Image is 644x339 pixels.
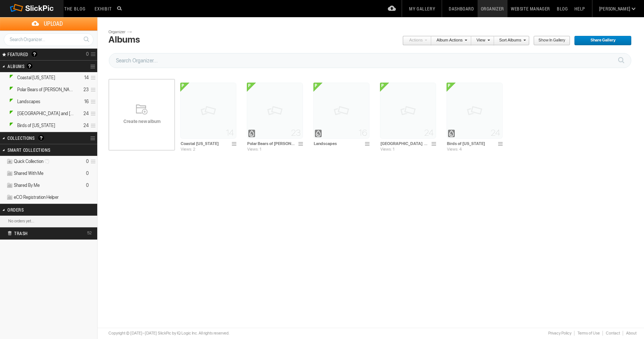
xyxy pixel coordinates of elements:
[14,182,40,188] span: Shared By Me
[17,99,40,105] span: Landscapes
[8,219,34,224] b: No orders yet...
[447,147,462,152] span: Views: 4
[17,111,76,117] span: Botswana and Namibia
[180,140,230,147] input: Coastal California
[108,34,140,45] div: Albums
[623,331,637,336] a: About
[247,140,296,147] input: Polar Bears of Churchill
[7,204,70,215] h2: Orders
[14,158,52,164] span: Quick Collection
[491,130,500,136] span: 24
[431,36,467,46] a: Album Actions
[1,111,8,116] a: Expand
[6,87,16,93] ins: Public Album
[471,36,490,46] a: View
[380,140,429,147] input: Botswana and Namibia
[447,83,503,139] img: pix.gif
[533,36,565,46] span: Show in Gallery
[494,36,526,46] a: Sort Albums
[447,140,496,147] input: Birds of California
[7,144,70,155] h2: Smart Collections
[574,331,602,336] a: Terms of Use
[116,4,125,13] input: Search photos on SlickPic...
[9,17,97,30] span: Upload
[7,228,77,239] h2: Trash
[226,130,234,136] span: 14
[79,33,93,46] a: Search
[533,36,570,46] a: Show in Gallery
[402,36,427,46] a: Actions
[247,147,261,152] span: Views: 1
[109,53,631,68] input: Search Organizer...
[247,83,303,139] img: pix.gif
[5,51,28,57] span: FEATURED
[6,194,13,201] img: ico_album_coll.png
[424,130,434,136] span: 24
[6,111,16,117] ins: Public Album
[1,75,8,80] a: Expand
[4,33,93,46] input: Search Organizer...
[17,75,55,81] span: Coastal California
[6,182,13,189] img: ico_album_coll.png
[180,83,236,139] img: pix.gif
[181,147,195,152] span: Views: 2
[1,87,8,92] a: Expand
[17,123,55,129] span: Birds of California
[602,331,623,336] a: Contact
[359,130,367,136] span: 16
[380,83,436,139] img: pix.gif
[7,61,70,72] h2: Albums
[14,194,59,200] span: eCO Registration Helper
[291,130,301,136] span: 23
[6,75,16,81] ins: Public Album
[90,133,97,144] a: Collection Options
[6,170,13,177] img: ico_album_coll.png
[6,158,13,165] img: ico_album_quick.png
[108,118,175,124] span: Create new album
[1,99,8,104] a: Expand
[7,132,70,144] h2: Collections
[108,330,230,336] div: Copyright © [DATE]–[DATE] SlickPic by IQ Logic Inc. All rights reserved.
[17,87,76,93] span: Polar Bears of Churchill
[574,36,626,46] span: Share Gallery
[313,83,369,139] img: pix.gif
[545,331,574,336] a: Privacy Policy
[313,140,363,147] input: Landscapes
[14,170,43,176] span: Shared With Me
[6,123,16,129] ins: Public Album
[6,99,16,105] ins: Public Album
[380,147,395,152] span: Views: 1
[1,123,8,128] a: Expand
